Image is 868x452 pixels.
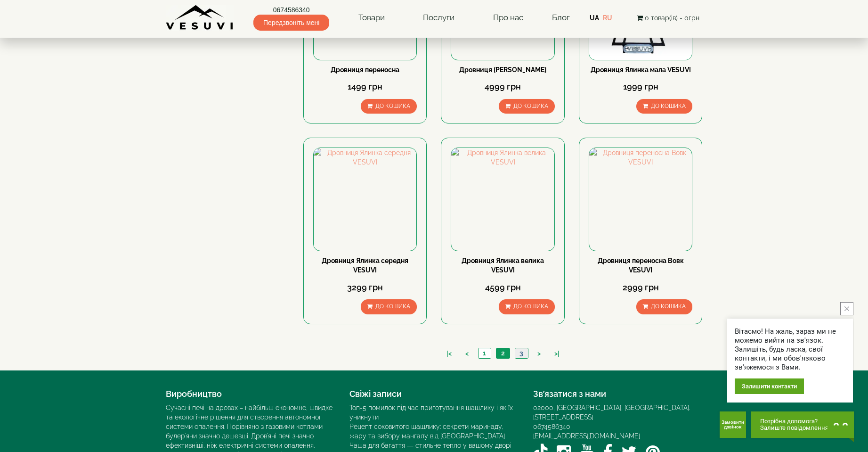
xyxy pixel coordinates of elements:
div: 4599 грн [451,281,554,294]
a: Дровниця переносна Вовк VESUVI [598,257,684,274]
a: [EMAIL_ADDRESS][DOMAIN_NAME] [533,432,640,440]
a: Топ-5 помилок під час приготування шашлику і як їх уникнути [349,404,513,421]
h4: Виробництво [166,389,335,399]
button: До кошика [499,99,555,114]
button: Get Call button [720,411,746,438]
button: До кошика [636,299,692,314]
span: Потрібна допомога? [760,418,828,425]
div: 3299 грн [313,281,417,294]
div: 02000, [GEOGRAPHIC_DATA], [GEOGRAPHIC_DATA]. [STREET_ADDRESS] [533,403,703,422]
span: 2 [501,349,505,357]
a: Дровниця Ялинка середня VESUVI [322,257,408,274]
a: > [533,349,545,359]
a: Рецепт соковитого шашлику: секрети маринаду, жару та вибору мангалу від [GEOGRAPHIC_DATA] [349,423,505,440]
h4: Зв’язатися з нами [533,389,703,399]
div: Залишити контакти [735,378,804,394]
button: До кошика [636,99,692,114]
button: Chat button [751,411,854,438]
a: Послуги [414,7,464,29]
a: Блог [552,13,570,22]
button: До кошика [499,299,555,314]
a: >| [550,349,564,359]
div: 4999 грн [451,81,554,93]
a: RU [603,14,612,22]
span: Передзвоніть мені [253,15,329,31]
button: До кошика [361,99,417,114]
img: Завод VESUVI [166,5,234,31]
img: Дровниця Ялинка велика VESUVI [451,148,554,251]
a: 3 [515,348,528,358]
h4: Свіжі записи [349,389,519,399]
span: 0 товар(ів) - 0грн [645,14,699,22]
a: 0674586340 [253,5,329,15]
span: До кошика [513,103,548,109]
div: 1499 грн [313,81,417,93]
a: Дровниця переносна [331,66,399,74]
a: UA [590,14,599,22]
a: Про нас [484,7,533,29]
div: Вітаємо! На жаль, зараз ми не можемо вийти на зв'язок. Залишіть, будь ласка, свої контакти, і ми ... [735,327,845,372]
span: Залиште повідомлення [760,425,828,431]
a: |< [442,349,456,359]
img: Дровниця Ялинка середня VESUVI [314,148,416,251]
a: 0674586340 [533,423,570,430]
a: 1 [478,348,491,358]
button: До кошика [361,299,417,314]
div: 2999 грн [589,281,692,294]
a: Товари [349,7,394,29]
span: До кошика [375,103,410,109]
img: Дровниця переносна Вовк VESUVI [589,148,692,251]
span: До кошика [651,303,686,310]
span: Замовити дзвінок [722,420,744,429]
span: До кошика [513,303,548,310]
button: close button [840,302,853,315]
a: Дровниця Ялинка велика VESUVI [462,257,544,274]
div: 1999 грн [589,81,692,93]
a: < [461,349,473,359]
a: Дровниця Ялинка мала VESUVI [591,66,691,74]
a: Дровниця [PERSON_NAME] [459,66,546,74]
button: 0 товар(ів) - 0грн [634,13,702,23]
span: До кошика [375,303,410,310]
span: До кошика [651,103,686,109]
